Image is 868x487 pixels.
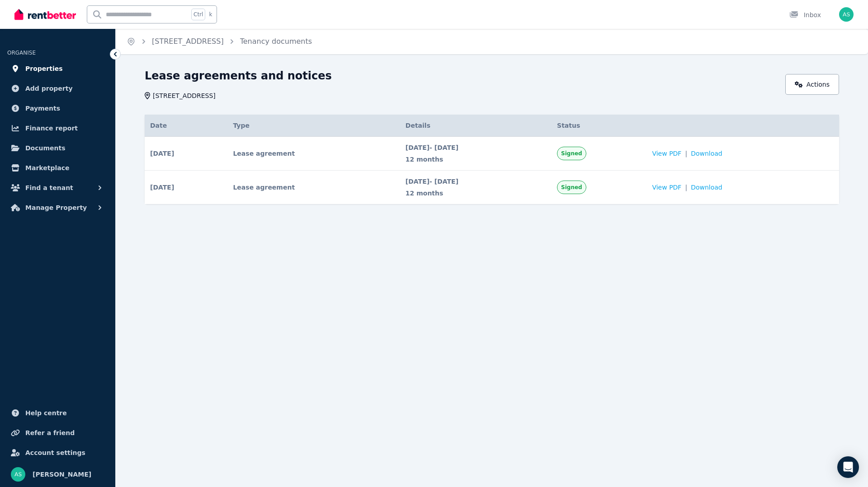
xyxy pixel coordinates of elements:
span: [DATE] [150,183,174,192]
img: RentBetter [14,8,76,21]
span: | [685,183,687,192]
a: Add property [7,79,108,97]
a: Documents [7,139,108,157]
div: Open Intercom Messenger [837,456,859,478]
a: Actions [785,74,839,95]
span: Payments [25,103,60,114]
span: [DATE] [150,149,174,158]
span: Download [691,183,722,192]
a: Payments [7,99,108,117]
td: Lease agreement [227,137,400,171]
button: Manage Property [7,199,108,217]
th: Date [145,115,227,137]
span: Manage Property [25,202,87,213]
a: Help centre [7,404,108,422]
img: Andras Szekely [839,7,854,22]
a: Account settings [7,444,108,462]
span: Find a tenant [25,182,73,193]
span: [DATE] - [DATE] [406,143,546,152]
a: Marketplace [7,159,108,177]
span: Documents [25,143,66,153]
span: View PDF [652,183,681,192]
span: View PDF [652,149,681,158]
span: Account settings [25,447,85,458]
a: Refer a friend [7,424,108,442]
h1: Lease agreements and notices [145,69,332,83]
span: Finance report [25,123,78,134]
span: [STREET_ADDRESS] [153,91,216,100]
span: Properties [25,63,63,74]
th: Status [552,115,646,137]
th: Details [400,115,552,137]
td: Lease agreement [227,171,400,204]
span: Marketplace [25,162,69,173]
span: Signed [561,150,582,157]
a: Tenancy documents [240,37,312,46]
span: ORGANISE [7,50,36,56]
span: [DATE] - [DATE] [406,177,546,186]
span: Download [691,149,722,158]
button: Find a tenant [7,179,108,197]
div: Inbox [789,10,821,19]
a: Finance report [7,119,108,137]
span: | [685,149,687,158]
span: k [209,11,212,18]
span: Help centre [25,408,67,418]
a: [STREET_ADDRESS] [152,37,224,46]
span: Ctrl [191,9,205,20]
th: Type [227,115,400,137]
a: Properties [7,60,108,78]
img: Andras Szekely [11,467,25,482]
span: 12 months [406,155,546,164]
span: Signed [561,184,582,191]
span: Refer a friend [25,427,75,438]
nav: Breadcrumb [116,29,323,54]
span: [PERSON_NAME] [33,469,91,480]
span: 12 months [406,189,546,198]
span: Add property [25,83,73,94]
